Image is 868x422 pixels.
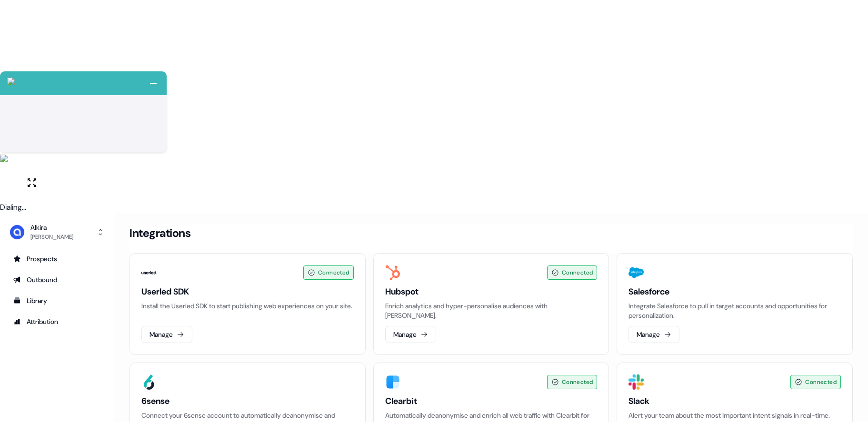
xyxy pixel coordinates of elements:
[8,314,106,329] a: Go to attribution
[141,326,192,343] button: Manage
[141,395,354,407] h3: 6sense
[8,272,106,287] a: Go to outbound experience
[8,221,106,244] button: Alkira[PERSON_NAME]
[13,254,100,264] div: Prospects
[385,286,598,297] h3: Hubspot
[7,78,15,85] img: callcloud-icon-white-35.svg
[629,326,679,343] button: Manage
[141,286,354,297] h3: Userled SDK
[13,317,100,326] div: Attribution
[130,226,190,240] h3: Integrations
[141,301,354,311] p: Install the Userled SDK to start publishing web experiences on your site.
[8,293,106,308] a: Go to templates
[562,268,593,277] span: Connected
[629,301,841,320] p: Integrate Salesforce to pull in target accounts and opportunities for personalization.
[385,326,436,343] button: Manage
[8,251,106,266] a: Go to prospects
[385,301,598,320] p: Enrich analytics and hyper-personalise audiences with [PERSON_NAME].
[629,411,841,420] p: Alert your team about the most important intent signals in real-time.
[629,286,841,297] h3: Salesforce
[318,268,349,277] span: Connected
[562,377,593,387] span: Connected
[629,395,841,407] h3: Slack
[805,377,837,387] span: Connected
[30,232,73,242] div: [PERSON_NAME]
[13,296,100,305] div: Library
[13,275,100,285] div: Outbound
[30,223,73,232] div: Alkira
[385,395,598,407] h3: Clearbit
